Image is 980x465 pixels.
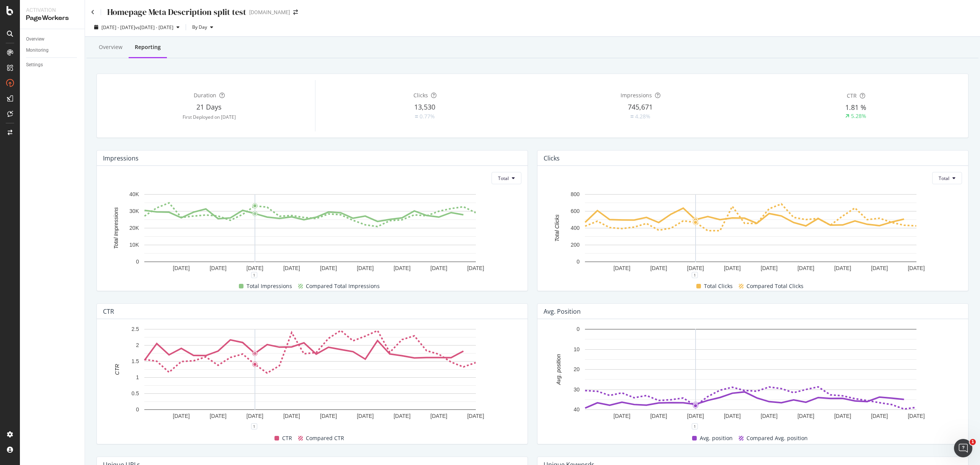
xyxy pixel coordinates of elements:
[687,413,704,419] text: [DATE]
[26,35,79,43] a: Overview
[26,35,44,43] div: Overview
[173,265,190,271] text: [DATE]
[628,102,653,111] span: 745,671
[251,423,257,429] div: 1
[320,413,337,419] text: [DATE]
[99,43,122,51] div: Overview
[834,265,851,271] text: [DATE]
[430,265,447,271] text: [DATE]
[129,192,139,198] text: 40K
[293,10,298,15] div: arrow-right-arrow-left
[394,265,410,271] text: [DATE]
[103,325,517,426] svg: A chart.
[136,375,139,381] text: 1
[210,413,227,419] text: [DATE]
[282,434,292,443] span: CTR
[871,265,888,271] text: [DATE]
[430,413,447,419] text: [DATE]
[189,24,207,30] span: By Day
[283,413,300,419] text: [DATE]
[845,103,866,112] span: 1.81 %
[571,242,580,248] text: 200
[577,326,580,332] text: 0
[107,6,246,18] div: Homepage Meta Description split test
[136,342,139,349] text: 2
[761,413,777,419] text: [DATE]
[103,308,114,315] div: CTR
[135,43,161,51] div: Reporting
[939,175,949,182] span: Total
[414,102,435,111] span: 13,530
[544,190,958,275] div: A chart.
[136,259,139,265] text: 0
[847,92,857,99] span: CTR
[136,407,139,413] text: 0
[700,434,733,443] span: Avg. position
[129,225,139,231] text: 20K
[320,265,337,271] text: [DATE]
[91,10,95,15] a: Click to go back
[908,265,924,271] text: [DATE]
[650,265,667,271] text: [DATE]
[571,192,580,198] text: 800
[26,14,78,23] div: PageWorkers
[103,154,139,162] div: Impressions
[467,265,484,271] text: [DATE]
[573,367,580,373] text: 20
[834,413,851,419] text: [DATE]
[571,225,580,231] text: 400
[871,413,888,419] text: [DATE]
[415,115,418,118] img: Equal
[283,265,300,271] text: [DATE]
[129,242,139,248] text: 10K
[577,259,580,265] text: 0
[704,282,733,291] span: Total Clicks
[724,413,741,419] text: [DATE]
[746,282,804,291] span: Compared Total Clicks
[544,308,581,315] div: Avg. position
[908,413,924,419] text: [DATE]
[357,265,374,271] text: [DATE]
[26,46,79,54] a: Monitoring
[103,190,517,275] svg: A chart.
[621,92,652,99] span: Impressions
[573,407,580,413] text: 40
[614,413,630,419] text: [DATE]
[635,113,650,120] div: 4.28%
[420,113,435,120] div: 0.77%
[614,265,630,271] text: [DATE]
[173,413,190,419] text: [DATE]
[189,21,216,33] button: By Day
[26,6,78,14] div: Activation
[247,265,263,271] text: [DATE]
[851,112,866,120] div: 5.28%
[247,282,292,291] span: Total Impressions
[571,208,580,214] text: 600
[467,413,484,419] text: [DATE]
[573,386,580,393] text: 30
[932,172,962,184] button: Total
[101,24,135,31] span: [DATE] - [DATE]
[761,265,777,271] text: [DATE]
[357,413,374,419] text: [DATE]
[210,265,227,271] text: [DATE]
[544,154,560,162] div: Clicks
[132,391,139,397] text: 0.5
[650,413,667,419] text: [DATE]
[797,265,814,271] text: [DATE]
[746,434,808,443] span: Compared Avg. position
[544,325,958,426] svg: A chart.
[194,92,216,99] span: Duration
[954,439,972,457] iframe: Intercom live chat
[797,413,814,419] text: [DATE]
[692,272,698,278] div: 1
[103,114,315,120] div: First Deployed on [DATE]
[306,434,344,443] span: Compared CTR
[554,214,560,242] text: Total Clicks
[492,172,521,184] button: Total
[498,175,509,182] span: Total
[247,413,263,419] text: [DATE]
